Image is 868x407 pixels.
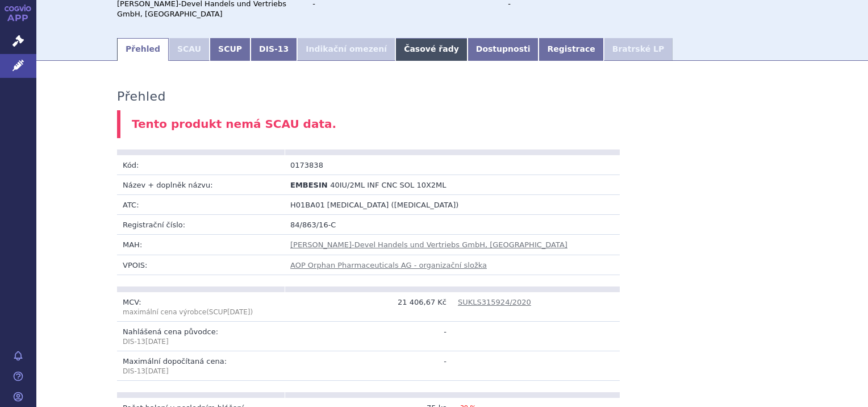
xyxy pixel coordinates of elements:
[539,38,603,61] a: Registrace
[117,351,285,380] td: Maximální dopočítaná cena:
[123,367,279,376] p: DIS-13
[468,38,539,61] a: Dostupnosti
[117,110,787,138] div: Tento produkt nemá SCAU data.
[395,38,468,61] a: Časové řady
[117,155,285,175] td: Kód:
[117,38,169,61] a: Přehled
[123,308,253,316] span: maximální cena výrobce
[458,298,531,306] a: SUKLS315924/2020
[145,338,169,346] span: [DATE]
[123,337,279,347] p: DIS-13
[285,215,620,235] td: 84/863/16-C
[117,89,166,104] h3: Přehled
[145,367,169,375] span: [DATE]
[285,321,452,351] td: -
[290,261,487,269] a: AOP Orphan Pharmaceuticals AG - organizační složka
[290,240,567,249] a: [PERSON_NAME]-Devel Handels und Vertriebs GmbH, [GEOGRAPHIC_DATA]
[285,155,452,175] td: 0173838
[227,308,251,316] span: [DATE]
[117,255,285,275] td: VPOIS:
[290,201,325,209] span: H01BA01
[290,181,328,189] span: EMBESIN
[117,292,285,322] td: MCV:
[117,235,285,255] td: MAH:
[285,351,452,380] td: -
[285,292,452,322] td: 21 406,67 Kč
[117,195,285,215] td: ATC:
[117,175,285,194] td: Název + doplněk názvu:
[327,201,459,209] span: [MEDICAL_DATA] ([MEDICAL_DATA])
[251,38,297,61] a: DIS-13
[206,308,253,316] span: (SCUP )
[117,321,285,351] td: Nahlášená cena původce:
[117,215,285,235] td: Registrační číslo:
[210,38,251,61] a: SCUP
[330,181,446,189] span: 40IU/2ML INF CNC SOL 10X2ML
